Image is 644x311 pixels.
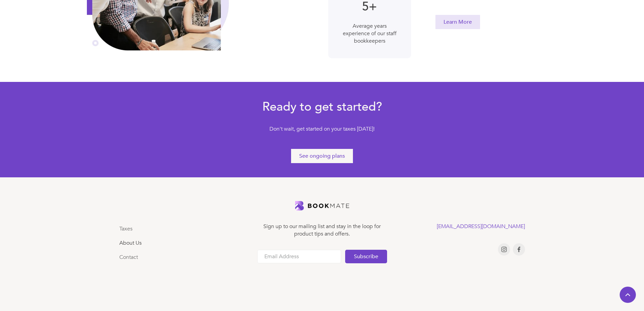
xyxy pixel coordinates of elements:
a: Learn More [435,15,480,29]
input: Subscribe [345,250,387,263]
a: About Us [119,239,142,247]
div: Don't wait, get started on your taxes [DATE]! [237,125,408,136]
div: See ongoing plans [299,152,345,160]
form: Email Form [257,250,387,263]
input: Email Address [257,250,341,263]
h3: Ready to get started? [237,99,408,115]
a: Contact [119,253,138,261]
a: See ongoing plans [290,148,354,164]
div: Average years experience of our staff bookkeepers [342,22,398,45]
div: Sign up to our mailing list and stay in the loop for product tips and offers. [257,223,387,238]
a: [EMAIL_ADDRESS][DOMAIN_NAME] [437,223,525,230]
a: Taxes [119,225,133,232]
